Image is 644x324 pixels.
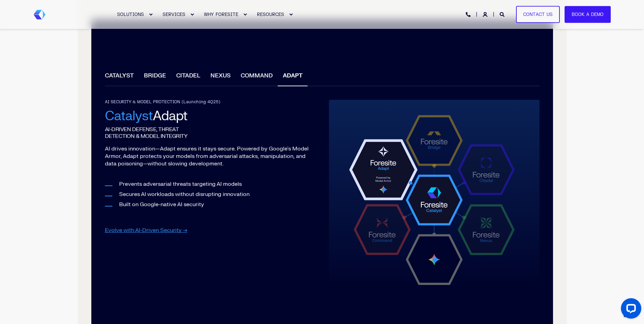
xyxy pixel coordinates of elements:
[149,13,153,17] div: Expand SOLUTIONS
[34,10,45,19] a: Back to Home
[204,12,238,17] span: WHY FORESITE
[190,13,194,17] div: Expand SERVICES
[483,11,489,17] a: Login
[119,180,315,188] li: Prevents adversarial threats targeting AI models
[100,67,545,86] ul: Filter
[236,67,278,86] li: COMMAND
[119,191,315,198] li: Secures AI workloads without disrupting innovation
[205,67,236,86] li: NEXUS
[117,12,144,17] span: SOLUTIONS
[257,12,284,17] span: RESOURCES
[105,108,153,124] span: Catalyst
[500,11,506,17] a: Open Search
[105,126,315,140] h3: AI-DRIVEN DEFENSE, THREAT DETECTION & MODEL INTEGRITY
[243,13,247,17] div: Expand WHY FORESITE
[105,227,187,234] a: Evolve with AI-Driven Security →
[139,67,171,86] li: BRIDGE
[278,67,308,86] li: ADAPT
[289,13,293,17] div: Expand RESOURCES
[119,201,315,208] li: Built on Google-native AI security
[105,145,315,167] p: AI drives innovation—Adapt ensures it stays secure. Powered by Google's Model Armor, Adapt protec...
[615,295,644,324] iframe: LiveChat chat widget
[516,6,560,23] a: Contact Us
[105,100,315,104] div: AI SECURITY & MODEL PROTECTION (Launching 4Q25)
[565,6,611,23] a: Book a Demo
[105,107,315,126] h2: Adapt
[100,67,139,86] li: CATALYST
[34,10,45,19] img: Foresite brand mark, a hexagon shape of blues with a directional arrow to the right hand side
[171,67,205,86] li: CITADEL
[349,110,519,285] img: Foresite Adapt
